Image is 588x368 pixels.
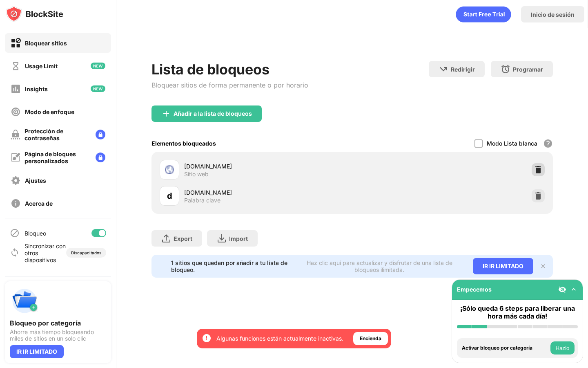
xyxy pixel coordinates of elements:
img: password-protection-off.svg [11,130,20,139]
div: [DOMAIN_NAME] [184,188,352,197]
div: Insights [25,85,48,92]
div: Bloqueo por categoría [10,319,106,327]
img: push-categories.svg [10,286,39,316]
img: omni-setup-toggle.svg [570,285,578,294]
div: Sitio web [184,171,209,178]
div: Algunas funciones están actualmente inactivas. [216,334,343,343]
div: [DOMAIN_NAME] [184,162,352,171]
div: Import [229,235,248,242]
div: Bloqueo [24,230,46,237]
img: new-icon.svg [91,85,105,92]
div: Palabra clave [184,197,220,204]
div: IR IR LIMITADO [10,345,64,358]
img: customize-block-page-off.svg [11,153,20,162]
div: Protección de contraseñas [24,128,89,141]
div: Empecemos [457,286,492,293]
img: favicons [165,165,174,175]
img: settings-off.svg [11,175,21,186]
img: logo-blocksite.svg [6,6,63,22]
div: Encienda [360,334,381,343]
img: blocking-icon.svg [10,228,20,238]
div: Usage Limit [25,63,58,70]
img: about-off.svg [11,198,21,209]
button: Hazlo [550,341,575,355]
img: new-icon.svg [91,63,105,69]
div: Modo de enfoque [25,108,74,115]
div: 1 sitios que quedan por añadir a tu lista de bloqueo. [171,259,291,273]
div: Bloquear sitios de forma permanente o por horario [151,81,308,89]
div: Redirigir [451,66,475,73]
div: Activar bloqueo por categoría [462,345,548,351]
img: x-button.svg [540,263,546,269]
img: error-circle-white.svg [202,333,212,343]
div: Acerca de [25,200,53,207]
div: Haz clic aquí para actualizar y disfrutar de una lista de bloqueos ilimitada. [296,259,463,273]
div: d [167,190,172,202]
img: eye-not-visible.svg [558,285,566,294]
div: animation [456,6,511,22]
img: focus-off.svg [11,107,21,117]
div: Modo Lista blanca [487,140,537,147]
img: lock-menu.svg [96,153,105,162]
img: lock-menu.svg [96,130,105,139]
div: Export [174,235,192,242]
div: Página de bloques personalizados [24,150,89,164]
div: Inicio de sesión [531,11,575,18]
img: insights-off.svg [11,84,21,94]
img: block-on.svg [11,38,21,48]
div: Discapacitados [71,250,101,255]
div: Lista de bloqueos [151,61,308,78]
img: time-usage-off.svg [11,61,21,71]
div: Elementos bloqueados [151,140,216,147]
div: Bloquear sitios [25,40,67,47]
div: ¡Sólo queda 6 steps para liberar una hora más cada día! [457,305,578,320]
div: Ahorre más tiempo bloqueando miles de sitios en un solo clic [10,329,106,342]
div: Sincronizar con otros dispositivos [24,242,66,263]
img: sync-icon.svg [10,248,20,258]
div: Programar [513,66,543,73]
div: Ajustes [25,177,46,184]
div: Añadir a la lista de bloqueos [174,110,252,117]
div: IR IR LIMITADO [473,258,533,274]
